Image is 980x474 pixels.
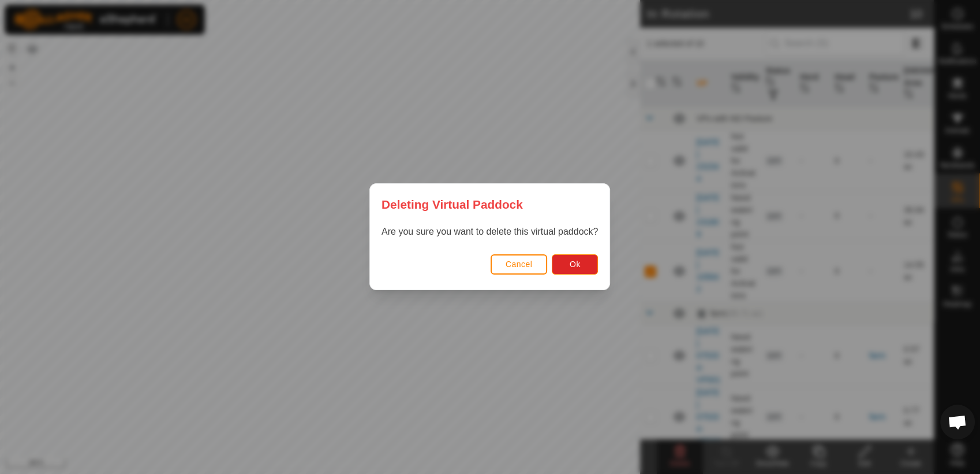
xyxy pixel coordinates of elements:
[491,254,548,275] button: Cancel
[506,260,533,269] span: Cancel
[940,405,975,439] div: Open chat
[381,195,523,213] span: Deleting Virtual Paddock
[552,254,599,275] button: Ok
[570,260,581,269] span: Ok
[381,225,598,239] p: Are you sure you want to delete this virtual paddock?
